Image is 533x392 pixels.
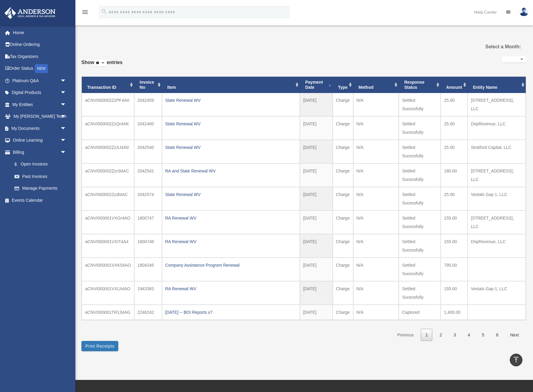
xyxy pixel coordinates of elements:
[60,146,72,159] span: arrow_drop_down
[353,187,399,210] td: N/A
[4,122,75,134] a: My Documentsarrow_drop_down
[81,341,118,351] button: Print Receipts
[82,234,134,258] td: aCNVI000001VXIT4A4
[134,77,162,93] th: Invoice No: activate to sort column ascending
[468,93,526,116] td: [STREET_ADDRESS], LLC
[82,116,134,140] td: aCNVI000002ZzQr4AK
[300,258,333,281] td: [DATE]
[60,75,72,87] span: arrow_drop_down
[399,140,441,163] td: Settled Sucessfully
[333,210,353,234] td: Charge
[333,93,353,116] td: Charge
[300,140,333,163] td: [DATE]
[441,281,468,305] td: 155.00
[353,116,399,140] td: N/A
[399,77,441,93] th: Response Status: activate to sort column ascending
[4,87,75,99] a: Digital Productsarrow_drop_down
[60,122,72,135] span: arrow_drop_down
[333,305,353,320] td: Charge
[441,140,468,163] td: 25.00
[300,210,333,234] td: [DATE]
[4,39,75,51] a: Online Ordering
[82,210,134,234] td: aCNVI000001VXGr4AO
[441,116,468,140] td: 25.00
[134,234,162,258] td: 1800748
[134,116,162,140] td: 2042460
[82,305,134,320] td: aCNVI000001TR134AG
[4,98,75,111] a: My Entitiesarrow_drop_down
[165,96,297,104] div: State Renewal WV
[441,163,468,187] td: 180.00
[134,281,162,305] td: 1943383
[101,8,107,15] i: search
[353,163,399,187] td: N/A
[82,163,134,187] td: aCNVI000002Zzc94AC
[421,329,432,341] a: 1
[134,140,162,163] td: 2042540
[134,187,162,210] td: 2042574
[441,258,468,281] td: 795.00
[60,134,72,147] span: arrow_drop_down
[399,281,441,305] td: Settled Sucessfully
[165,237,297,246] div: RA Renewal WV
[165,167,297,175] div: RA and State Renewal WV
[333,281,353,305] td: Charge
[353,77,399,93] th: Method: activate to sort column ascending
[441,305,468,320] td: 1,400.00
[94,60,107,67] select: Showentries
[82,140,134,163] td: aCNVI000002ZzXJ4A0
[333,234,353,258] td: Charge
[512,356,520,363] i: vertical_align_top
[165,190,297,199] div: State Renewal WV
[300,116,333,140] td: [DATE]
[519,8,528,16] img: User Pic
[441,77,468,93] th: Amount: activate to sort column ascending
[165,120,297,128] div: State Renewal WV
[468,77,526,93] th: Entity Name: activate to sort column ascending
[399,210,441,234] td: Settled Sucessfully
[300,77,333,93] th: Payment Date: activate to sort column ascending
[353,305,399,320] td: N/A
[399,116,441,140] td: Settled Sucessfully
[60,98,72,111] span: arrow_drop_down
[468,234,526,258] td: DripRevenue, LLC
[4,146,75,158] a: Billingarrow_drop_down
[468,140,526,163] td: Stratford Capital, LLC
[300,234,333,258] td: [DATE]
[441,93,468,116] td: 25.00
[333,77,353,93] th: Type: activate to sort column ascending
[333,187,353,210] td: Charge
[441,210,468,234] td: 155.00
[4,111,75,123] a: My [PERSON_NAME] Teamarrow_drop_down
[300,187,333,210] td: [DATE]
[468,116,526,140] td: DripRevenue, LLC
[82,93,134,116] td: aCNVI000002ZzPF4A0
[4,63,75,75] a: Order StatusNEW
[491,329,503,341] a: 6
[468,210,526,234] td: [STREET_ADDRESS], LLC
[468,163,526,187] td: [STREET_ADDRESS], LLC
[353,210,399,234] td: N/A
[393,329,418,341] a: Previous
[81,11,89,16] a: menu
[435,329,446,341] a: 2
[4,50,75,63] a: Tax Organizers
[333,258,353,281] td: Charge
[300,305,333,320] td: [DATE]
[399,234,441,258] td: Settled Sucessfully
[4,194,75,206] a: Events Calendar
[165,308,297,316] div: [DATE] -- BOI Reports x7
[510,354,522,366] a: vertical_align_top
[4,134,75,146] a: Online Learningarrow_drop_down
[60,111,72,123] span: arrow_drop_down
[353,140,399,163] td: N/A
[8,170,72,182] a: Past Invoices
[82,187,134,210] td: aCNVI000002Zzdl4AC
[353,234,399,258] td: N/A
[35,64,48,73] div: NEW
[8,158,75,171] a: $Open Invoices
[8,182,75,194] a: Manage Payments
[399,93,441,116] td: Settled Sucessfully
[3,7,57,19] img: Anderson Advisors Platinum Portal
[468,281,526,305] td: Vestals Gap 1, LLC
